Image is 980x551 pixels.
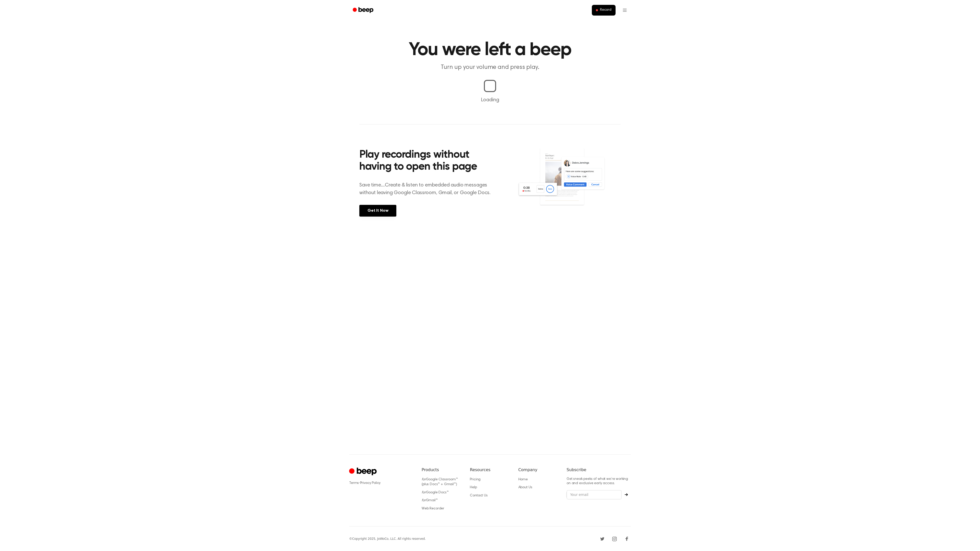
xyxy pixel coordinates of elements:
p: Turn up your volume and press play. [392,63,588,72]
div: © Copyright 2025, JoWoCo, LLC. All rights reserved. [349,536,426,541]
i: for [422,478,426,481]
a: Get It Now [359,205,396,217]
button: Subscribe [622,493,631,496]
a: Help [470,486,477,489]
a: forGmail™ [422,499,438,502]
h6: Resources [470,467,510,473]
p: Save time....Create & listen to embedded audio messages without leaving Google Classroom, Gmail, ... [359,181,497,197]
input: Your email [567,490,622,500]
h6: Company [518,467,558,473]
a: Home [518,478,528,481]
i: for [422,499,426,502]
img: Voice Comments on Docs and Recording Widget [517,147,621,216]
p: Loading [6,96,974,104]
a: About Us [518,486,532,489]
h6: Subscribe [567,467,631,473]
p: Get sneak peeks of what we’re working on and exclusive early access. [567,477,631,486]
i: for [422,491,426,494]
a: Privacy Policy [360,481,381,485]
h1: You were left a beep [359,41,621,59]
a: Web Recorder [422,507,444,510]
h2: Play recordings without having to open this page [359,149,497,173]
a: Cruip [349,467,378,477]
a: Facebook [623,535,631,543]
a: forGoogle Classroom™ (plus Docs™ + Gmail™) [422,478,458,486]
a: Beep [349,5,378,15]
div: · [349,481,413,486]
a: forGoogle Docs™ [422,491,449,494]
a: Twitter [598,535,606,543]
button: Record [592,5,616,16]
span: Record [600,8,611,12]
h6: Products [422,467,462,473]
a: Instagram [610,535,619,543]
a: Pricing [470,478,481,481]
a: Terms [349,481,359,485]
a: Contact Us [470,494,487,497]
button: Open menu [619,4,631,16]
